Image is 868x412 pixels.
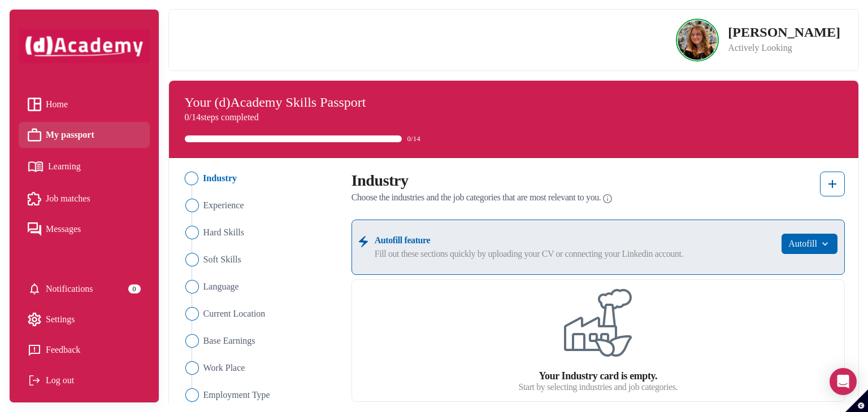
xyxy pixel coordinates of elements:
[28,343,41,357] img: feedback
[28,341,141,358] a: Feedback
[203,172,237,185] span: Industry
[678,20,717,60] img: Profile
[351,172,409,190] label: Industry
[203,307,266,321] span: Current Location
[46,280,93,297] span: Notifications
[203,388,270,402] span: Employment Type
[28,96,141,113] a: Home iconHome
[28,157,141,177] a: Learning iconLearning
[46,96,68,113] span: Home
[185,94,843,111] h4: Your (d)Academy Skills Passport
[185,253,199,266] img: ...
[185,280,199,293] img: ...
[183,280,338,293] li: Close
[845,389,868,412] button: Set cookie preferences
[820,172,845,196] button: add
[46,311,75,328] span: Settings
[185,199,199,212] img: ...
[826,177,839,191] img: add
[728,25,840,39] p: [PERSON_NAME]
[28,128,41,142] img: My passport icon
[48,158,81,175] span: Learning
[28,374,41,387] img: Log out
[539,370,657,382] label: Your Industry card is empty.
[185,361,199,375] img: ...
[28,282,41,296] img: setting
[375,234,775,247] label: Autofill feature
[603,192,612,205] img: Info
[817,238,831,249] img: ...
[128,284,141,293] div: 0
[28,98,41,111] img: Home icon
[203,334,255,348] span: Base Earnings
[181,172,338,185] li: Close
[183,199,338,212] li: Close
[564,289,632,357] img: ...
[185,307,199,321] img: ...
[203,280,239,293] span: Language
[351,192,601,203] span: Choose the industries and the job categories that are most relevant to you.
[203,253,241,266] span: Soft Skills
[185,111,843,124] p: 0/14 steps completed
[28,222,41,236] img: Messages icon
[28,192,41,205] img: Job matches icon
[183,226,338,239] li: Close
[46,221,81,238] span: Messages
[183,361,338,375] li: Close
[203,361,245,375] span: Work Place
[28,190,141,207] a: Job matches iconJob matches
[185,226,199,239] img: ...
[46,126,94,143] span: My passport
[518,382,678,392] label: Start by selecting industries and job categories.
[28,372,141,389] div: Log out
[183,388,338,402] li: Close
[19,29,150,63] img: dAcademy
[184,172,198,185] img: ...
[359,236,368,247] img: ...
[28,221,141,238] a: Messages iconMessages
[46,190,90,207] span: Job matches
[407,133,420,144] span: 0/14
[185,388,199,402] img: ...
[28,157,44,177] img: Learning icon
[28,313,41,326] img: setting
[728,41,840,55] p: Actively Looking
[375,247,775,261] label: Fill out these sections quickly by uploading your CV or connecting your Linkedin account.
[203,199,244,212] span: Experience
[830,368,857,395] div: Open Intercom Messenger
[28,126,141,143] a: My passport iconMy passport
[183,334,338,348] li: Close
[185,334,199,348] img: ...
[203,226,244,239] span: Hard Skills
[183,307,338,321] li: Close
[183,253,338,266] li: Close
[782,234,837,254] button: Autofill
